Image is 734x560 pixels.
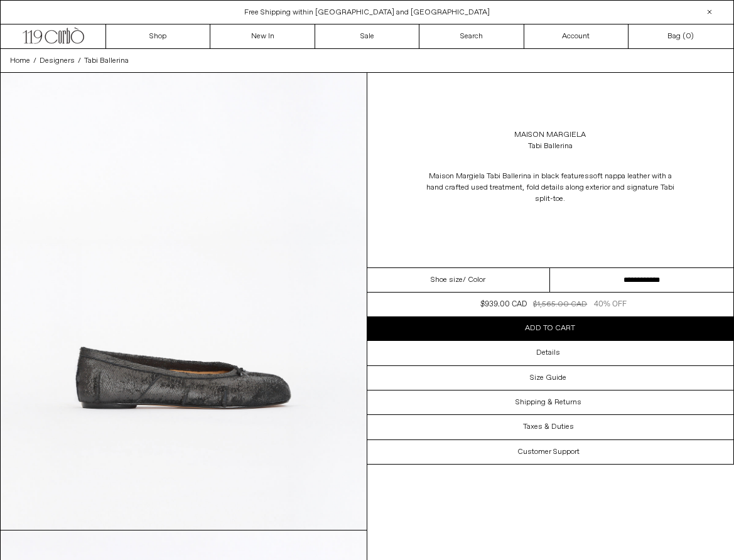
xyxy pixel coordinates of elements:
[84,56,129,66] span: Tabi Ballerina
[429,171,589,181] span: Maison Margiela Tabi Ballerina in black features
[40,55,75,67] a: Designers
[533,299,587,310] div: $1,565.00 CAD
[315,24,419,48] a: Sale
[686,31,694,42] span: )
[10,55,30,67] a: Home
[530,374,566,382] h3: Size Guide
[629,24,733,48] a: Bag ()
[515,398,581,407] h3: Shipping & Returns
[463,274,485,286] span: / Color
[426,171,674,204] span: soft nappa leather with a hand crafted used treatment, fold details along exterior and signature ...
[367,316,734,340] button: Add to cart
[210,24,315,48] a: New In
[10,56,30,66] span: Home
[1,73,367,530] img: Corbo-04-05-20256031copy_1800x1800.jpg
[480,299,527,310] div: $939.00 CAD
[528,141,573,152] div: Tabi Ballerina
[40,56,75,66] span: Designers
[536,348,560,357] h3: Details
[33,55,36,67] span: /
[431,274,463,286] span: Shoe size
[686,31,691,41] span: 0
[517,448,580,456] h3: Customer Support
[524,24,629,48] a: Account
[419,24,524,48] a: Search
[594,299,627,310] div: 40% OFF
[244,8,490,18] a: Free Shipping within [GEOGRAPHIC_DATA] and [GEOGRAPHIC_DATA]
[523,423,574,431] h3: Taxes & Duties
[525,323,575,333] span: Add to cart
[84,55,129,67] a: Tabi Ballerina
[106,24,210,48] a: Shop
[514,129,586,141] a: Maison Margiela
[78,55,81,67] span: /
